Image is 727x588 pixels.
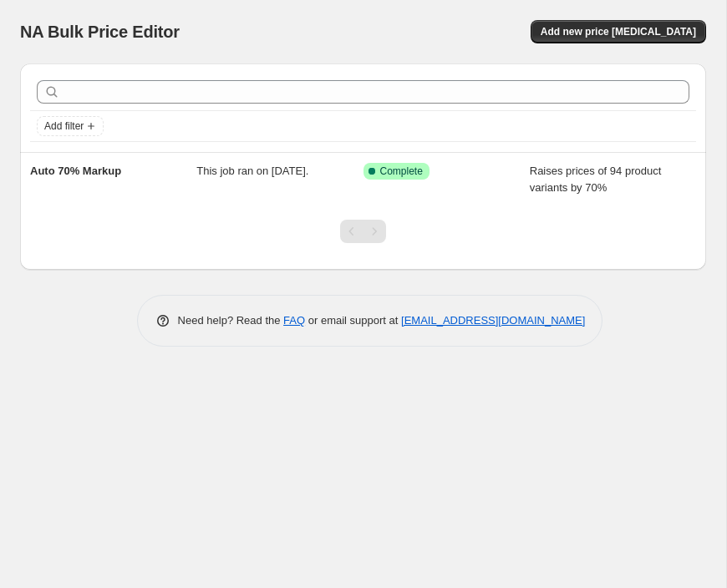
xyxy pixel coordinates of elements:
span: Auto 70% Markup [30,165,121,177]
span: Raises prices of 94 product variants by 70% [530,165,662,194]
span: Add new price [MEDICAL_DATA] [541,25,696,38]
span: NA Bulk Price Editor [20,23,180,41]
a: FAQ [283,314,305,327]
span: Complete [380,165,423,178]
button: Add new price [MEDICAL_DATA] [531,20,706,43]
span: This job ran on [DATE]. [196,165,308,177]
a: [EMAIL_ADDRESS][DOMAIN_NAME] [401,314,585,327]
nav: Pagination [340,220,386,243]
span: Need help? Read the [178,314,284,327]
span: or email support at [305,314,401,327]
button: Add filter [37,116,104,136]
span: Add filter [44,119,84,133]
